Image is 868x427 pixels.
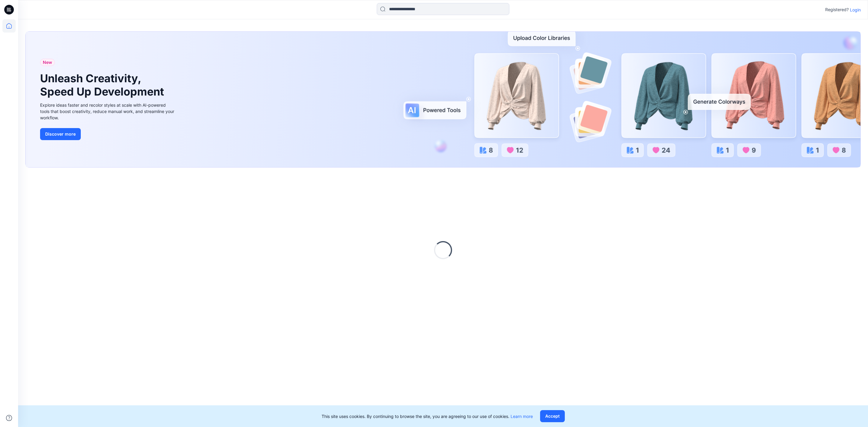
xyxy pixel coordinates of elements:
p: Login [850,7,861,13]
button: Accept [540,410,565,422]
p: This site uses cookies. By continuing to browse the site, you are agreeing to our use of cookies. [322,413,533,419]
h1: Unleash Creativity, Speed Up Development [40,72,167,98]
button: Discover more [40,128,81,140]
p: Registered? [825,6,849,13]
a: Learn more [511,414,533,419]
div: Explore ideas faster and recolor styles at scale with AI-powered tools that boost creativity, red... [40,102,176,121]
span: New [43,59,52,66]
a: Discover more [40,128,176,140]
